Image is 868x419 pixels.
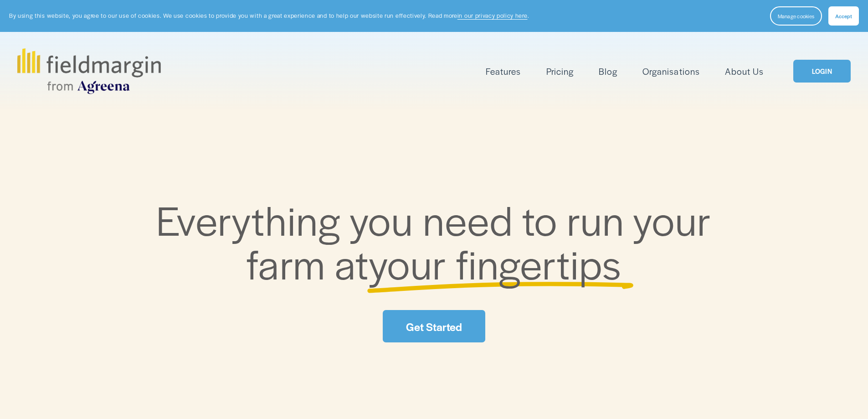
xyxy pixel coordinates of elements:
button: Manage cookies [770,6,822,26]
a: in our privacy policy here [457,11,528,20]
span: Manage cookies [778,12,814,20]
a: Get Started [383,310,485,342]
p: By using this website, you agree to our use of cookies. We use cookies to provide you with a grea... [9,11,529,20]
a: Organisations [642,64,699,79]
a: folder dropdown [486,64,521,79]
a: About Us [725,64,764,79]
a: Pricing [546,64,574,79]
span: Features [486,65,521,78]
span: your fingertips [369,234,621,291]
button: Accept [828,6,859,26]
a: Blog [599,64,617,79]
span: Everything you need to run your farm at [156,191,721,291]
img: fieldmargin.com [17,48,160,94]
a: LOGIN [793,60,851,83]
span: Accept [835,12,852,20]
